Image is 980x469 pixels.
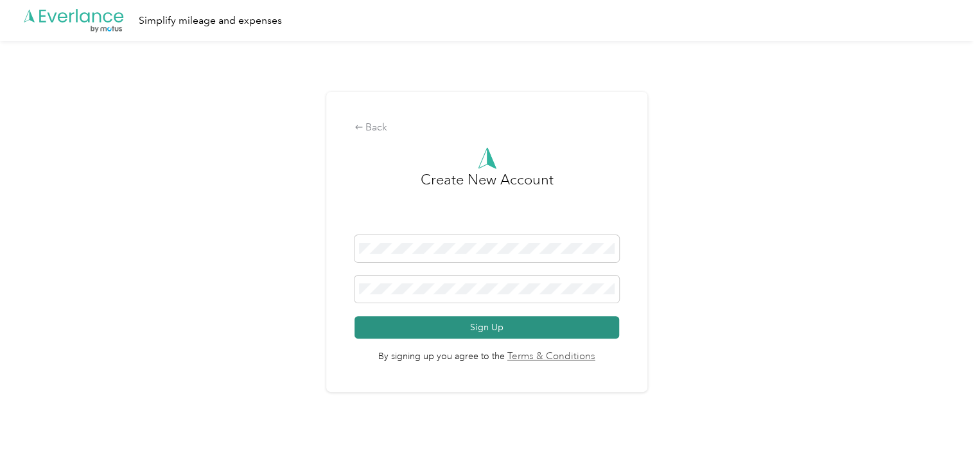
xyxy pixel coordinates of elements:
a: Terms & Conditions [505,350,595,364]
h3: Create New Account [421,169,554,235]
span: By signing up you agree to the [354,339,619,364]
button: Sign Up [354,316,619,339]
div: Back [354,120,619,136]
div: Simplify mileage and expenses [139,13,282,29]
